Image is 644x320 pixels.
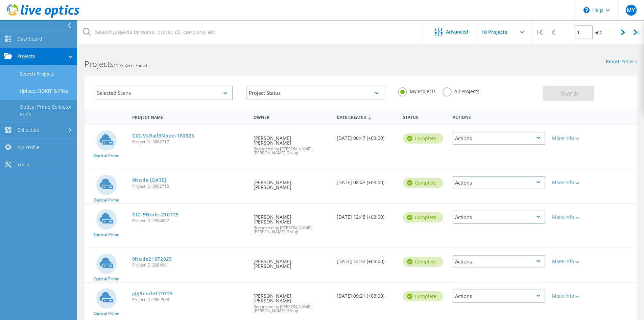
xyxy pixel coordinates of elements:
div: | [630,20,644,44]
span: Search [561,90,578,97]
div: Actions [449,110,549,123]
div: [DATE] 09:21 (+03:00) [333,283,400,305]
div: Date Created [333,110,400,123]
span: Requested by [PERSON_NAME], [PERSON_NAME] Group [254,226,330,234]
div: Actions [453,176,545,189]
button: Search [543,86,594,101]
label: My Projects [398,87,436,94]
a: Reset Filters [606,59,637,65]
div: More Info [552,215,590,219]
span: Advanced [446,29,468,34]
span: Requested by [PERSON_NAME], [PERSON_NAME] Group [254,147,330,155]
div: [DATE] 08:43 (+03:00) [333,169,400,192]
div: Actions [453,132,545,145]
span: Project ID: 3062717 [132,140,247,144]
span: Optical Prime [94,198,119,202]
div: | [532,20,546,44]
div: Complete [403,178,443,188]
div: More Info [552,294,590,298]
div: Complete [403,133,443,144]
a: gig9node170725 [132,291,173,296]
div: [PERSON_NAME], [PERSON_NAME] [250,125,333,162]
div: [PERSON_NAME], [PERSON_NAME] [250,169,333,196]
div: More Info [552,136,590,141]
div: [PERSON_NAME], [PERSON_NAME] [250,283,333,320]
div: Complete [403,212,443,222]
a: 9Node21072025 [132,257,172,261]
div: [PERSON_NAME], [PERSON_NAME] [250,248,333,275]
div: Actions [453,255,545,268]
span: Project ID: 2984007 [132,219,247,223]
svg: \n [583,7,590,13]
div: [DATE] 08:47 (+03:00) [333,125,400,147]
div: Complete [403,291,443,301]
div: More Info [552,180,590,185]
a: Live Optics Dashboard [7,14,79,19]
span: Project ID: 2982938 [132,298,247,302]
div: Selected Scans [95,86,233,100]
span: MY [627,7,635,13]
input: Search projects by name, owner, ID, company, etc [78,20,425,44]
span: Project ID: 3062715 [132,184,247,188]
a: GIG-VxRail9Node-160925 [132,133,194,138]
div: Project Status [246,86,385,100]
b: Projects [85,59,114,69]
a: GIG-9Node-210725 [132,212,179,217]
span: Optical Prime [94,233,119,237]
span: Project ID: 2984001 [132,263,247,267]
div: Owner [250,110,333,123]
span: Optical Prime [94,312,119,316]
span: 11 Projects Found [114,63,147,68]
div: Status [400,110,449,123]
span: Optical Prime [94,154,119,158]
div: [PERSON_NAME], [PERSON_NAME] [250,204,333,241]
a: 9Node [DATE] [132,178,167,183]
span: Optical Prime [94,277,119,281]
div: Actions [453,290,545,303]
div: More Info [552,259,590,264]
div: [DATE] 12:32 (+03:00) [333,248,400,271]
div: Actions [453,211,545,224]
div: Project Name [129,110,251,123]
span: Requested by [PERSON_NAME], [PERSON_NAME] Group [254,305,330,313]
span: of 2 [595,30,602,36]
label: All Projects [443,87,479,94]
div: Complete [403,257,443,267]
div: [DATE] 12:48 (+03:00) [333,204,400,226]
